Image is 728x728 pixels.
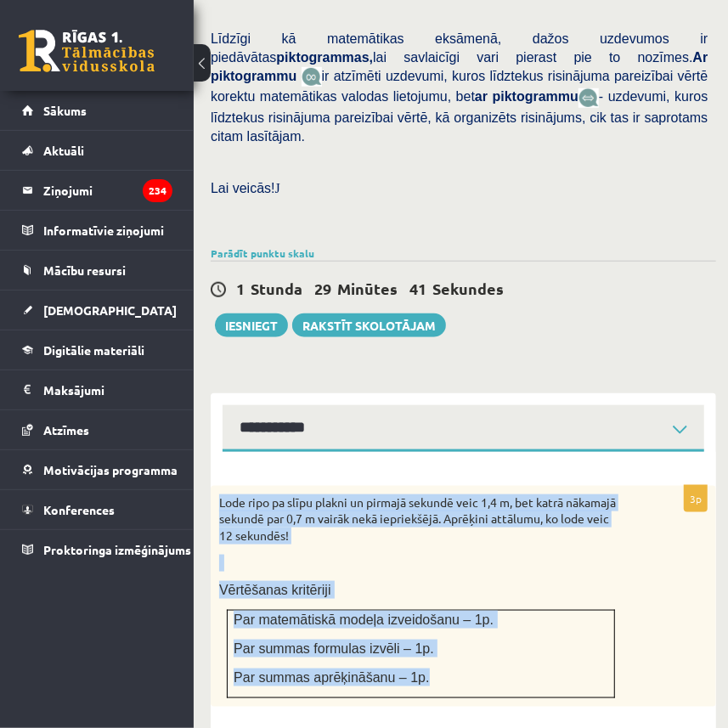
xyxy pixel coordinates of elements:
a: Konferences [22,490,172,529]
a: Rakstīt skolotājam [292,313,446,337]
a: Sākums [22,91,172,130]
span: Atzīmes [43,422,89,437]
b: ar piktogrammu [475,89,578,104]
span: 29 [314,279,331,298]
span: Proktoringa izmēģinājums [43,542,191,557]
body: Bagātinātā teksta redaktors, wiswyg-editor-user-answer-47024851804500 [17,17,470,35]
span: 1 [236,279,245,298]
span: Vērtēšanas kritēriji [219,583,331,597]
span: Digitālie materiāli [43,342,144,358]
img: JfuEzvunn4EvwAAAAASUVORK5CYII= [302,67,322,87]
span: [DEMOGRAPHIC_DATA] [43,302,177,318]
span: Līdzīgi kā matemātikas eksāmenā, dažos uzdevumos ir piedāvātas lai savlaicīgi vari pierast pie to... [211,31,708,83]
img: wKvN42sLe3LLwAAAABJRU5ErkJggg== [578,88,599,108]
button: Iesniegt [215,313,288,337]
span: Mācību resursi [43,262,126,278]
legend: Informatīvie ziņojumi [43,211,172,250]
span: Par summas formulas izvēli – 1p. [234,641,434,656]
p: 3p [684,485,708,512]
span: Par matemātiskā modeļa izveidošanu – 1p. [234,612,494,627]
span: 41 [409,279,426,298]
legend: Maksājumi [43,370,172,409]
a: Ziņojumi234 [22,171,172,210]
a: [DEMOGRAPHIC_DATA] [22,291,172,330]
i: 234 [143,179,172,202]
a: Parādīt punktu skalu [211,246,314,260]
a: Atzīmes [22,410,172,449]
span: Minūtes [337,279,398,298]
a: Maksājumi [22,370,172,409]
span: Sākums [43,103,87,118]
a: Rīgas 1. Tālmācības vidusskola [19,30,155,72]
a: Aktuāli [22,131,172,170]
p: Lode ripo pa slīpu plakni un pirmajā sekundē veic 1,4 m, bet katrā nākamajā sekundē par 0,7 m vai... [219,494,623,545]
b: piktogrammas, [276,50,373,65]
a: Digitālie materiāli [22,330,172,370]
span: - uzdevumi, kuros līdztekus risinājuma pareizībai vērtē, kā organizēts risinājums, cik tas ir sap... [211,89,708,143]
a: Proktoringa izmēģinājums [22,530,172,569]
span: ir atzīmēti uzdevumi, kuros līdztekus risinājuma pareizībai vērtē korektu matemātikas valodas lie... [211,69,708,104]
a: Mācību resursi [22,251,172,290]
span: Motivācijas programma [43,462,178,477]
span: Sekundes [432,279,504,298]
span: J [275,181,280,195]
a: Motivācijas programma [22,450,172,489]
a: Informatīvie ziņojumi [22,211,172,250]
legend: Ziņojumi [43,171,172,210]
span: Lai veicās! [211,181,275,195]
span: Aktuāli [43,143,84,158]
span: Stunda [251,279,302,298]
span: Konferences [43,502,115,517]
span: Par summas aprēķināšanu – 1p. [234,670,429,685]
